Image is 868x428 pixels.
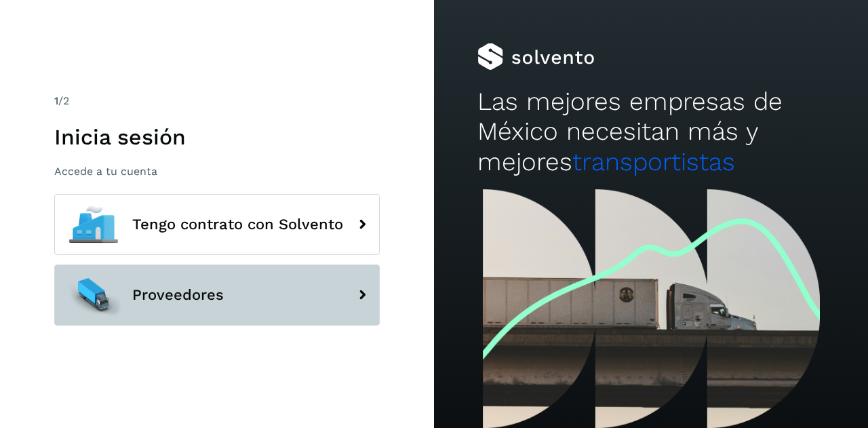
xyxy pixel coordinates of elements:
[132,287,224,303] span: Proveedores
[54,194,380,255] button: Tengo contrato con Solvento
[54,124,380,150] h1: Inicia sesión
[132,216,343,233] span: Tengo contrato con Solvento
[54,94,58,107] span: 1
[477,87,825,177] h2: Las mejores empresas de México necesitan más y mejores
[54,93,380,109] div: /2
[54,265,380,326] button: Proveedores
[572,147,735,176] span: transportistas
[54,165,380,178] p: Accede a tu cuenta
